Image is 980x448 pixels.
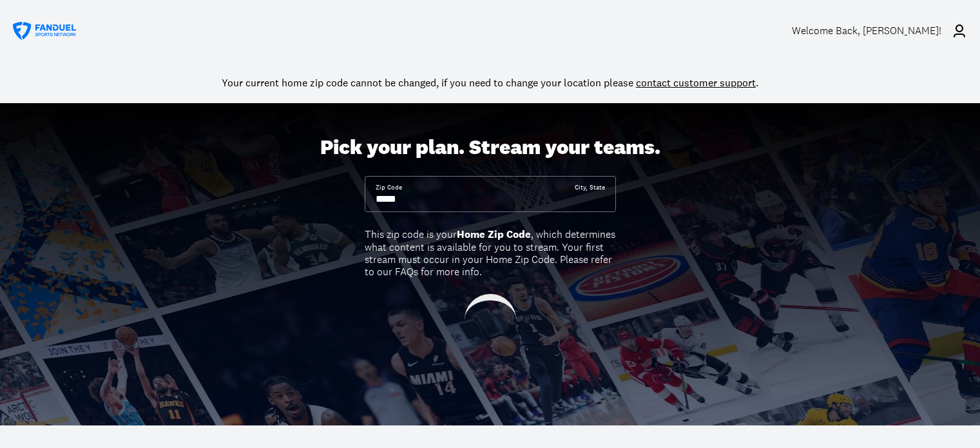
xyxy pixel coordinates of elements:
div: City, State [575,183,605,192]
a: contact customer support [636,76,756,89]
div: Pick your plan. Stream your teams. [320,135,660,160]
div: Your current home zip code cannot be changed, if you need to change your location please . [222,75,758,90]
div: Zip Code [376,183,402,192]
a: Welcome Back, [PERSON_NAME]! [792,13,967,49]
div: This zip code is your , which determines what content is available for you to stream. Your first ... [365,228,616,278]
div: Welcome Back , [PERSON_NAME]! [792,24,941,37]
b: Home Zip Code [457,228,531,241]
